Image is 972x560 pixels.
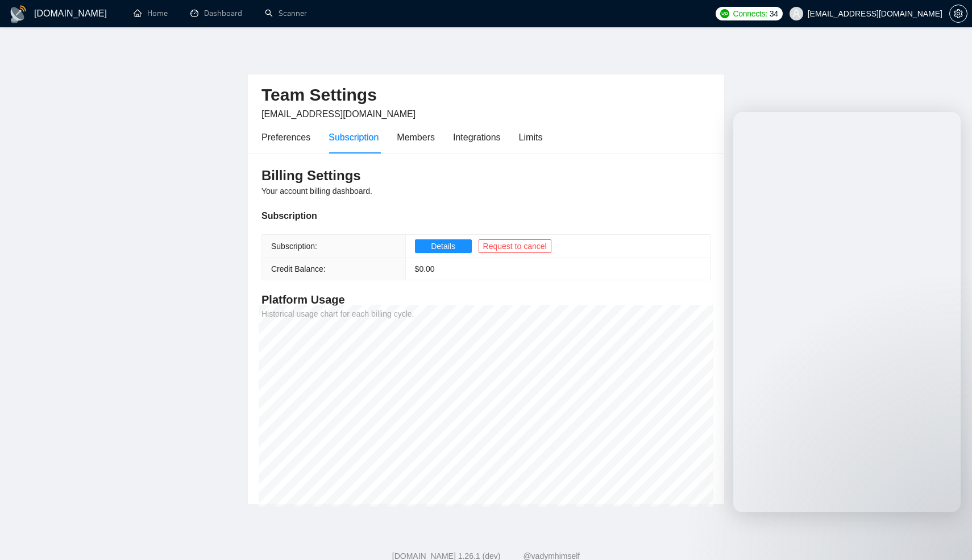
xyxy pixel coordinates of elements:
[733,112,961,512] iframe: Intercom live chat
[261,167,711,185] h3: Billing Settings
[134,9,168,18] a: homeHome
[271,264,326,273] span: Credit Balance:
[261,209,711,223] div: Subscription
[261,292,711,308] h4: Platform Usage
[261,130,310,144] div: Preferences
[933,521,961,549] iframe: Intercom live chat
[950,9,967,18] span: setting
[271,242,317,251] span: Subscription:
[770,7,778,20] span: 34
[261,186,372,196] span: Your account billing dashboard.
[431,240,455,252] span: Details
[9,5,27,23] img: logo
[720,9,729,18] img: upwork-logo.png
[792,10,800,18] span: user
[415,264,435,273] span: $ 0.00
[733,7,767,20] span: Connects:
[415,239,472,253] button: Details
[453,130,501,144] div: Integrations
[479,239,551,253] button: Request to cancel
[519,130,543,144] div: Limits
[265,9,307,18] a: searchScanner
[261,84,711,107] h2: Team Settings
[261,109,416,119] span: [EMAIL_ADDRESS][DOMAIN_NAME]
[483,240,547,252] span: Request to cancel
[397,130,435,144] div: Members
[949,9,967,18] a: setting
[190,9,242,18] a: dashboardDashboard
[949,5,967,23] button: setting
[329,130,379,144] div: Subscription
